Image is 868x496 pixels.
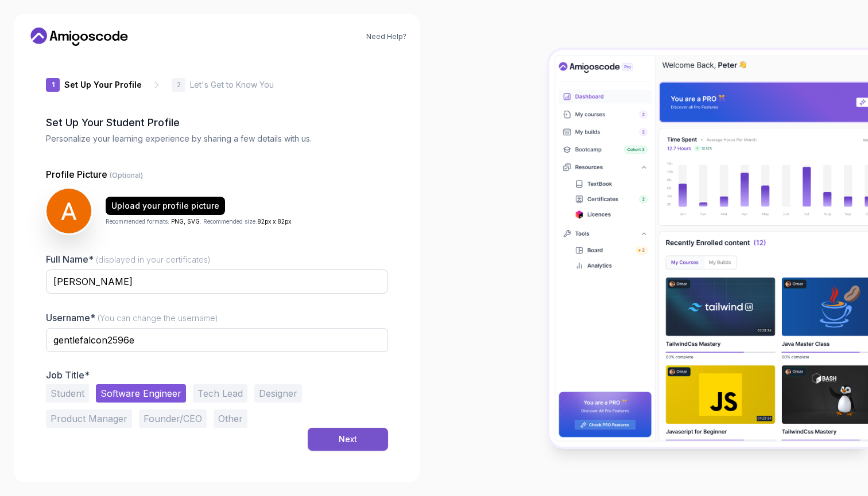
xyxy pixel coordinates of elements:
[308,428,388,451] button: Next
[106,217,293,226] p: Recommended formats: . Recommended size: .
[46,384,89,403] button: Student
[193,384,247,403] button: Tech Lead
[171,218,200,225] span: PNG, SVG
[46,253,211,265] label: Full Name*
[46,270,388,294] input: Enter your Full Name
[190,79,274,91] p: Let's Get to Know You
[106,197,225,215] button: Upload your profile picture
[46,312,218,323] label: Username*
[214,409,247,428] button: Other
[98,313,218,323] span: (You can change the username)
[366,32,406,41] a: Need Help?
[139,409,207,428] button: Founder/CEO
[111,200,219,212] div: Upload your profile picture
[110,171,143,179] span: (Optional)
[46,369,388,381] p: Job Title*
[254,384,302,403] button: Designer
[549,50,868,447] img: Amigoscode Dashboard
[339,433,357,445] div: Next
[46,133,388,144] p: Personalize your learning experience by sharing a few details with us.
[64,79,142,91] p: Set Up Your Profile
[177,81,181,88] p: 2
[46,115,388,131] h2: Set Up Your Student Profile
[96,255,211,264] span: (displayed in your certificates)
[96,384,186,403] button: Software Engineer
[46,328,388,352] input: Enter your Username
[46,167,388,181] p: Profile Picture
[52,81,55,88] p: 1
[28,28,131,46] a: Home link
[46,409,132,428] button: Product Manager
[257,218,291,225] span: 82px x 82px
[46,189,91,233] img: user profile image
